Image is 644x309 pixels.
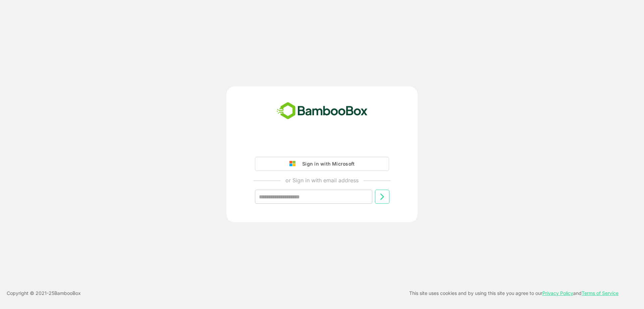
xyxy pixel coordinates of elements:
[542,290,573,296] a: Privacy Policy
[409,289,619,297] p: This site uses cookies and by using this site you agree to our and
[582,290,619,296] a: Terms of Service
[299,160,355,168] div: Sign in with Microsoft
[289,161,299,167] img: google
[255,157,389,171] button: Sign in with Microsoft
[285,176,359,184] p: or Sign in with email address
[7,289,81,297] p: Copyright © 2021- 25 BambooBox
[273,100,371,122] img: bamboobox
